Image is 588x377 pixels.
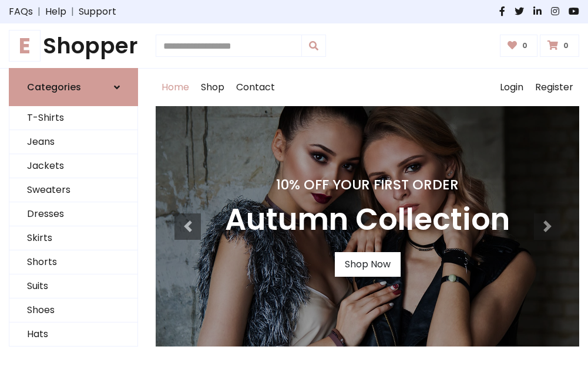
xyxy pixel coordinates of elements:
[79,5,116,19] a: Support
[9,68,138,106] a: Categories
[230,69,281,106] a: Contact
[9,322,137,347] a: Hats
[9,130,137,154] a: Jeans
[9,298,137,322] a: Shoes
[540,35,579,57] a: 0
[500,35,538,57] a: 0
[9,154,137,178] a: Jackets
[335,252,401,277] a: Shop Now
[9,106,137,130] a: T-Shirts
[66,5,79,19] span: |
[156,69,195,106] a: Home
[45,5,66,19] a: Help
[9,5,33,19] a: FAQs
[33,5,45,19] span: |
[560,40,572,51] span: 0
[225,176,510,193] h4: 10% Off Your First Order
[529,69,579,106] a: Register
[225,202,510,238] h3: Autumn Collection
[9,250,137,274] a: Shorts
[9,33,138,59] h1: Shopper
[27,81,81,93] h6: Categories
[9,226,137,250] a: Skirts
[519,40,530,51] span: 0
[9,30,41,62] span: E
[494,69,529,106] a: Login
[195,69,230,106] a: Shop
[9,33,138,59] a: EShopper
[9,274,137,298] a: Suits
[9,178,137,202] a: Sweaters
[9,202,137,226] a: Dresses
